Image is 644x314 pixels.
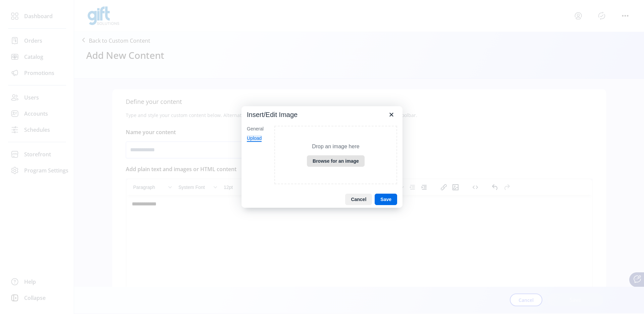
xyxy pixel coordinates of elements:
[247,126,264,132] div: General
[386,109,397,120] button: Close
[312,143,359,150] p: Drop an image here
[375,194,397,205] button: Save
[5,5,460,26] body: Rich Text Area. Press ALT-0 for help.
[345,194,372,205] button: Cancel
[247,135,262,142] div: Upload
[307,155,365,167] button: Browse for an image
[247,110,298,119] div: Insert/Edit Image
